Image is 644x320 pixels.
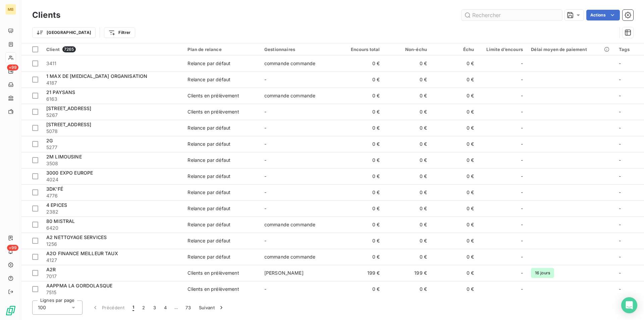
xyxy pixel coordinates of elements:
[46,112,179,119] span: 5267
[264,286,266,292] span: -
[264,173,266,179] span: -
[521,254,523,260] span: -
[431,104,478,120] td: 0 €
[187,205,230,212] div: Relance par défaut
[46,186,63,192] span: 3DK'FÉ
[388,47,427,52] div: Non-échu
[264,109,266,115] span: -
[521,92,523,99] span: -
[482,47,523,52] div: Limite d’encours
[46,250,118,256] span: A2O FINANCE MEILLEUR TAUX
[337,184,384,200] td: 0 €
[619,189,621,195] span: -
[264,93,316,98] span: commande commande
[7,245,18,251] span: +99
[187,173,230,180] div: Relance par défaut
[619,173,621,179] span: -
[264,77,266,82] span: -
[46,73,147,79] span: 1 MAX DE [MEDICAL_DATA] ORGANISATION
[586,10,620,20] button: Actions
[431,281,478,297] td: 0 €
[619,93,621,98] span: -
[619,254,621,260] span: -
[264,205,266,211] span: -
[619,109,621,115] span: -
[46,60,179,67] span: 3411
[521,221,523,228] span: -
[46,176,179,183] span: 4024
[337,200,384,217] td: 0 €
[46,225,179,231] span: 6420
[46,283,112,288] span: AAPPMA LA GORDOLASQUE
[264,222,316,227] span: commande commande
[337,168,384,184] td: 0 €
[521,237,523,244] span: -
[171,302,181,313] span: …
[431,55,478,72] td: 0 €
[619,141,621,147] span: -
[384,168,431,184] td: 0 €
[384,136,431,152] td: 0 €
[32,27,96,38] button: [GEOGRAPHIC_DATA]
[431,249,478,265] td: 0 €
[46,234,107,240] span: A2 NETTOYAGE SERVICES
[46,267,56,272] span: A2R
[149,301,160,315] button: 3
[46,105,91,111] span: [STREET_ADDRESS]
[384,88,431,104] td: 0 €
[384,281,431,297] td: 0 €
[264,141,266,147] span: -
[431,72,478,88] td: 0 €
[521,125,523,131] span: -
[384,104,431,120] td: 0 €
[431,233,478,249] td: 0 €
[187,189,230,196] div: Relance par défaut
[187,221,230,228] div: Relance par défaut
[431,200,478,217] td: 0 €
[619,60,621,66] span: -
[46,128,179,135] span: 5078
[5,305,16,316] img: Logo LeanPay
[521,189,523,196] span: -
[5,4,16,15] div: MB
[521,157,523,164] span: -
[46,218,75,224] span: 80 MISTRAL
[46,144,179,151] span: 5277
[337,281,384,297] td: 0 €
[621,297,637,313] div: Open Intercom Messenger
[531,268,554,278] span: 16 jours
[46,202,67,208] span: 4 EPICES
[337,55,384,72] td: 0 €
[46,289,179,296] span: 7515
[187,286,239,292] div: Clients en prélèvement
[46,89,75,95] span: 21 PAYSANS
[160,301,171,315] button: 4
[384,217,431,233] td: 0 €
[384,233,431,249] td: 0 €
[337,233,384,249] td: 0 €
[46,241,179,247] span: 1256
[46,47,60,52] span: Client
[46,154,82,159] span: 2M LIMOUSINE
[384,200,431,217] td: 0 €
[431,88,478,104] td: 0 €
[46,122,91,127] span: [STREET_ADDRESS]
[187,76,230,83] div: Relance par défaut
[62,46,76,52] span: 7265
[531,47,611,52] div: Délai moyen de paiement
[521,286,523,292] span: -
[337,217,384,233] td: 0 €
[619,125,621,131] span: -
[384,265,431,281] td: 199 €
[384,72,431,88] td: 0 €
[187,270,239,276] div: Clients en prélèvement
[431,152,478,168] td: 0 €
[264,238,266,243] span: -
[337,88,384,104] td: 0 €
[187,237,230,244] div: Relance par défaut
[132,304,134,311] span: 1
[7,64,18,71] span: +99
[619,157,621,163] span: -
[187,141,230,147] div: Relance par défaut
[431,184,478,200] td: 0 €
